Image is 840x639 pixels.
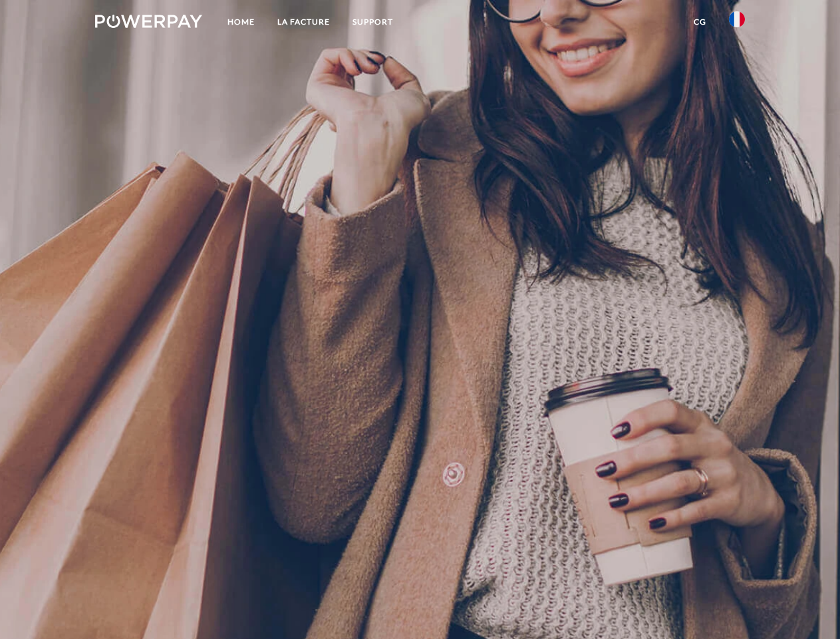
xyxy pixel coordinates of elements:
[266,10,341,34] a: LA FACTURE
[95,15,202,28] img: logo-powerpay-white.svg
[216,10,266,34] a: Home
[682,10,718,34] a: CG
[729,11,745,27] img: fr
[341,10,404,34] a: Support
